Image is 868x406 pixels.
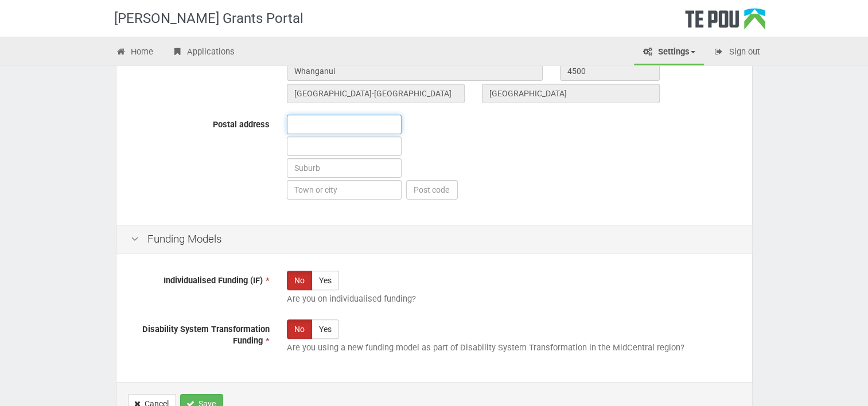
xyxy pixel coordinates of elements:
input: Suburb [287,158,402,178]
label: No [287,319,312,339]
a: Sign out [705,40,769,65]
span: Disability System Transformation Funding [142,324,270,346]
label: No [287,271,312,290]
input: State [287,84,465,103]
input: Town or city [287,180,402,200]
input: City [287,61,543,81]
div: Te Pou Logo [685,8,765,37]
label: Yes [312,319,339,339]
a: Home [107,40,162,65]
input: Post code [406,180,458,200]
input: Post code [560,61,660,81]
a: Settings [634,40,704,65]
span: Individualised Funding (IF) [164,275,263,286]
span: Postal address [213,119,270,130]
label: Yes [312,271,339,290]
a: Applications [163,40,243,65]
p: Are you using a new funding model as part of Disability System Transformation in the MidCentral r... [287,342,738,354]
div: Funding Models [116,225,752,254]
p: Are you on individualised funding? [287,293,738,305]
input: Country [482,84,660,103]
